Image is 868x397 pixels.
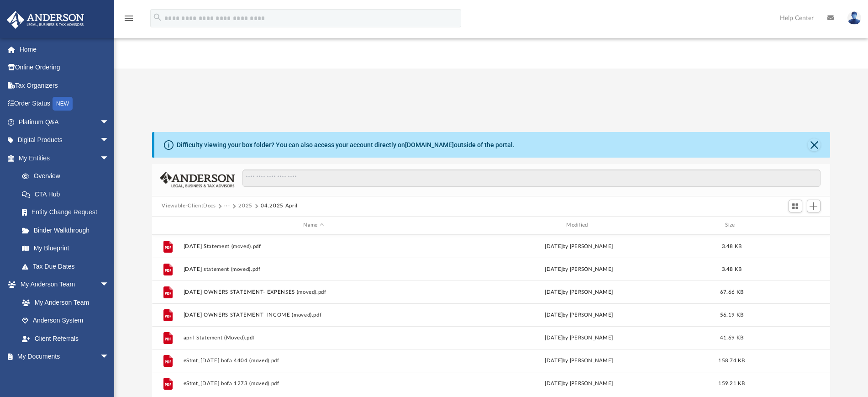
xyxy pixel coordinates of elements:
[183,289,444,295] button: [DATE] OWNERS STATEMENT- EXPENSES (moved).pdf
[183,380,444,386] button: eStmt_[DATE] bofa 1273 (moved).pdf
[177,140,515,150] div: Difficulty viewing your box folder? You can also access your account directly on outside of the p...
[13,167,123,185] a: Overview
[100,113,118,132] span: arrow_drop_down
[13,239,118,258] a: My Blueprint
[100,348,118,366] span: arrow_drop_down
[448,221,709,229] div: Modified
[807,200,821,212] button: Add
[448,356,710,365] div: [DATE] by [PERSON_NAME]
[13,293,114,312] a: My Anderson Team
[754,221,818,229] div: id
[448,265,710,273] div: [DATE] by [PERSON_NAME]
[13,203,123,222] a: Entity Change Request
[6,76,123,95] a: Tax Organizers
[123,17,134,24] a: menu
[6,149,123,167] a: My Entitiesarrow_drop_down
[6,275,118,294] a: My Anderson Teamarrow_drop_down
[100,275,118,294] span: arrow_drop_down
[808,138,821,151] button: Close
[847,11,861,25] img: User Pic
[718,358,745,363] span: 158.74 KB
[162,202,216,210] button: Viewable-ClientDocs
[100,131,118,150] span: arrow_drop_down
[183,266,444,272] button: [DATE] statement (moved).pdf
[6,348,118,366] a: My Documentsarrow_drop_down
[720,312,743,317] span: 56.19 KB
[448,311,710,319] div: [DATE] by [PERSON_NAME]
[720,335,743,340] span: 41.69 KB
[718,381,745,386] span: 159.21 KB
[720,289,743,294] span: 67.66 KB
[448,379,710,387] div: [DATE] by [PERSON_NAME]
[183,357,444,363] button: eStmt_[DATE] bofa 4404 (moved).pdf
[13,185,123,203] a: CTA Hub
[13,329,118,348] a: Client Referrals
[6,95,123,113] a: Order StatusNEW
[100,149,118,168] span: arrow_drop_down
[183,334,444,340] button: april Statement (Moved).pdf
[183,243,444,249] button: [DATE] Statement (moved).pdf
[13,221,123,239] a: Binder Walkthrough
[123,13,134,24] i: menu
[13,365,114,384] a: Box
[153,12,163,22] i: search
[261,202,297,210] button: 04.2025 April
[6,58,123,77] a: Online Ordering
[721,243,742,249] span: 3.48 KB
[448,333,710,342] div: [DATE] by [PERSON_NAME]
[183,312,444,318] button: [DATE] OWNERS STATEMENT- INCOME (moved).pdf
[405,141,454,148] a: [DOMAIN_NAME]
[789,200,802,212] button: Switch to Grid View
[156,221,179,229] div: id
[13,312,118,330] a: Anderson System
[6,40,123,58] a: Home
[6,131,123,149] a: Digital Productsarrow_drop_down
[721,266,742,271] span: 3.48 KB
[713,221,750,229] div: Size
[242,169,820,187] input: Search files and folders
[238,202,253,210] button: 2025
[53,97,73,111] div: NEW
[183,221,444,229] div: Name
[224,202,230,210] button: ···
[13,257,123,275] a: Tax Due Dates
[4,11,87,29] img: Anderson Advisors Platinum Portal
[448,288,710,296] div: [DATE] by [PERSON_NAME]
[448,242,710,250] div: [DATE] by [PERSON_NAME]
[6,113,123,131] a: Platinum Q&Aarrow_drop_down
